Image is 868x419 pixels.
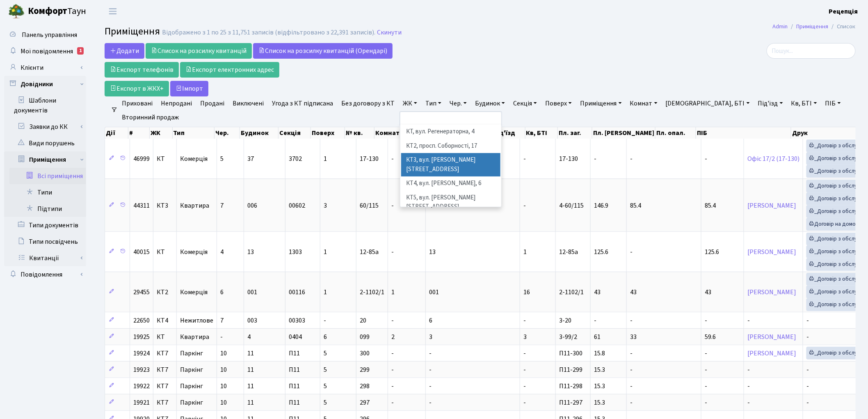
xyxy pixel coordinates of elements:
[4,76,86,92] a: Довідники
[180,334,213,340] span: Квартира
[429,288,439,297] span: 001
[173,127,215,139] th: Тип
[324,349,327,358] span: 5
[311,127,345,139] th: Поверх
[289,365,300,374] span: П11
[391,365,394,374] span: -
[747,382,750,391] span: -
[594,365,605,374] span: 15.3
[391,316,394,325] span: -
[559,382,582,391] span: П11-298
[594,154,596,163] span: -
[696,127,791,139] th: ПІБ
[133,349,150,358] span: 19924
[558,127,592,139] th: Пл. заг.
[630,316,633,325] span: -
[630,154,633,163] span: -
[324,332,327,341] span: 6
[133,398,150,407] span: 19921
[360,365,370,374] span: 299
[105,62,179,78] a: Експорт телефонів
[429,382,432,391] span: -
[705,201,716,210] span: 85.4
[229,96,267,110] a: Виключені
[4,266,86,283] a: Повідомлення
[630,247,633,256] span: -
[429,398,432,407] span: -
[630,398,633,407] span: -
[220,154,224,163] span: 5
[360,332,370,341] span: 099
[170,81,208,96] button: Iмпорт
[9,119,86,135] a: Заявки до КК
[180,156,213,162] span: Комерція
[401,191,500,214] li: КТ5, вул. [PERSON_NAME][STREET_ADDRESS]
[523,288,530,297] span: 16
[523,349,526,358] span: -
[324,247,327,256] span: 1
[105,24,160,39] span: Приміщення
[806,365,809,374] span: -
[391,332,395,341] span: 2
[9,168,86,184] a: Всі приміщення
[429,247,436,256] span: 13
[289,382,300,391] span: П11
[594,332,601,341] span: 61
[797,22,829,31] a: Приміщення
[157,202,173,209] span: КТ3
[220,201,224,210] span: 7
[523,382,526,391] span: -
[391,398,394,407] span: -
[180,383,213,389] span: Паркінг
[630,288,637,297] span: 43
[360,398,370,407] span: 297
[747,316,750,325] span: -
[157,366,173,373] span: КТ7
[761,18,868,35] nav: breadcrumb
[220,349,227,358] span: 10
[577,96,625,110] a: Приміщення
[705,349,707,358] span: -
[559,201,584,210] span: 4-60/115
[220,382,227,391] span: 10
[4,135,86,151] a: Види порушень
[157,317,173,324] span: КТ4
[220,316,224,325] span: 7
[829,22,856,31] li: Список
[220,247,224,256] span: 4
[180,399,213,406] span: Паркінг
[391,288,395,297] span: 1
[391,201,394,210] span: -
[247,247,254,256] span: 13
[747,365,750,374] span: -
[289,349,300,358] span: П11
[594,316,596,325] span: -
[8,3,25,20] img: logo.png
[594,288,601,297] span: 43
[9,201,86,217] a: Підтипи
[429,316,432,325] span: 6
[630,349,633,358] span: -
[360,154,379,163] span: 17-130
[747,349,796,358] a: [PERSON_NAME]
[105,43,144,59] a: Додати
[360,288,384,297] span: 2-1102/1
[289,398,300,407] span: П11
[559,332,577,341] span: 3-99/2
[324,316,326,325] span: -
[806,316,809,325] span: -
[110,46,139,55] span: Додати
[747,247,796,256] a: [PERSON_NAME]
[705,154,707,163] span: -
[220,332,223,341] span: -
[220,288,224,297] span: 6
[747,201,796,210] a: [PERSON_NAME]
[289,288,305,297] span: 00116
[360,247,379,256] span: 12-85а
[4,60,86,76] a: Клієнти
[119,96,156,110] a: Приховані
[157,249,173,255] span: КТ
[289,332,302,341] span: 0404
[705,365,707,374] span: -
[656,127,696,139] th: Пл. опал.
